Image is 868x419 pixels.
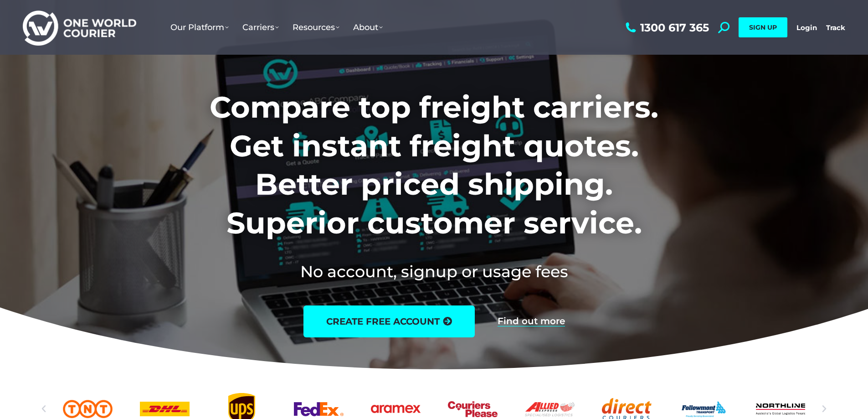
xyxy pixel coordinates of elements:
a: Carriers [236,13,286,41]
a: create free account [303,305,475,337]
span: Resources [293,22,339,32]
img: One World Courier [23,9,136,46]
a: Our Platform [164,13,236,41]
span: Carriers [242,22,279,32]
a: About [346,13,390,41]
span: SIGN UP [749,23,777,31]
a: SIGN UP [739,17,787,37]
h2: No account, signup or usage fees [149,260,719,283]
span: Our Platform [170,22,229,32]
span: About [353,22,383,32]
a: Resources [286,13,346,41]
a: Login [796,23,817,32]
a: 1300 617 365 [623,22,709,33]
a: Find out more [498,316,565,326]
a: Track [826,23,845,32]
h1: Compare top freight carriers. Get instant freight quotes. Better priced shipping. Superior custom... [149,88,719,242]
